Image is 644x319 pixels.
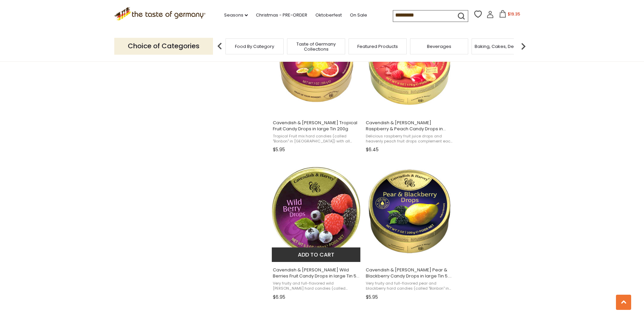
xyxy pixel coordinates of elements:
span: $6.95 [273,294,285,301]
span: Cavendish & [PERSON_NAME] Raspberry & Peach Candy Drops in large Tin, 200g [366,120,453,132]
a: Cavendish & Harvey Raspberry & Peach Candy Drops in large Tin, 200g [365,14,454,155]
img: Cavendish & Harvey Tropical Fruit Candy Drops [272,19,361,109]
span: Delicious raspberry fruit juice drops and heavenly peach fruit drops complement each other to cre... [366,134,453,144]
a: Seasons [224,11,248,19]
a: Featured Products [357,44,398,49]
span: Very fruity and full-flavored pear and blackberry hard candies (called "Bonbon" in [GEOGRAPHIC_DA... [366,281,453,291]
span: $6.45 [366,146,379,153]
a: Cavendish & Harvey Tropical Fruit Candy Drops in large Tin 200g [272,14,361,155]
span: Cavendish & [PERSON_NAME] Tropical Fruit Candy Drops in large Tin 200g [273,120,360,132]
a: Christmas - PRE-ORDER [256,11,307,19]
span: Cavendish & [PERSON_NAME] Pear & Blackberry Candy Drops in large Tin 5.3 oz [366,267,453,279]
a: Cavendish & Harvey Wild Berries Fruit Candy Drops in large Tin 5.3 oz [272,161,361,302]
img: Cavendish & Harvey Pear & Blackberry Candy Drops in large Tin 5.3 oz [365,167,454,256]
span: Tropical Fruit mix hard candies (called "Bonbon" in [GEOGRAPHIC_DATA]) with all natural flavors. ... [273,134,360,144]
a: On Sale [350,11,367,19]
span: $5.95 [366,294,378,301]
img: next arrow [517,39,530,53]
span: Very fruity and full-flavored wild [PERSON_NAME] hard candies (called "Bonbon" in [GEOGRAPHIC_DAT... [273,281,360,291]
a: Beverages [427,44,451,49]
span: Cavendish & [PERSON_NAME] Wild Berries Fruit Candy Drops in large Tin 5.3 oz [273,267,360,279]
p: Choice of Categories [114,38,213,54]
img: Cavendish & Harvey Raspberry & Peach Candy Drops in large Tin, 200g [365,19,454,109]
button: Add to cart [272,247,361,262]
button: $19.35 [495,10,524,20]
a: Oktoberfest [315,11,342,19]
span: $19.35 [508,11,520,17]
a: Food By Category [235,44,274,49]
img: previous arrow [213,39,226,53]
a: Baking, Cakes, Desserts [475,44,527,49]
img: Cavendish & Harvey Wild Berries Fruit Candy Drops [272,167,361,256]
span: $5.95 [273,146,285,153]
a: Cavendish & Harvey Pear & Blackberry Candy Drops in large Tin 5.3 oz [365,161,454,302]
a: Taste of Germany Collections [289,42,343,52]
